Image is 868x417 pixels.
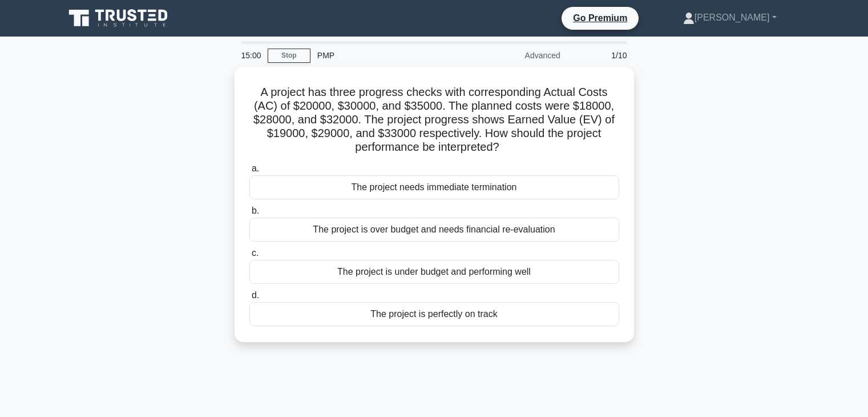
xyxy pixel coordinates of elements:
span: a. [252,163,259,173]
span: d. [252,290,259,300]
div: The project is perfectly on track [249,302,619,326]
div: PMP [310,44,467,67]
span: c. [252,248,259,258]
a: Go Premium [566,11,634,25]
a: [PERSON_NAME] [656,6,804,29]
div: 15:00 [235,44,268,67]
span: b. [252,206,259,215]
div: The project is under budget and performing well [249,260,619,284]
div: The project needs immediate termination [249,175,619,199]
a: Stop [268,49,310,63]
div: Advanced [467,44,567,67]
div: The project is over budget and needs financial re-evaluation [249,218,619,242]
h5: A project has three progress checks with corresponding Actual Costs (AC) of $20000, $30000, and $... [248,85,620,155]
div: 1/10 [567,44,634,67]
